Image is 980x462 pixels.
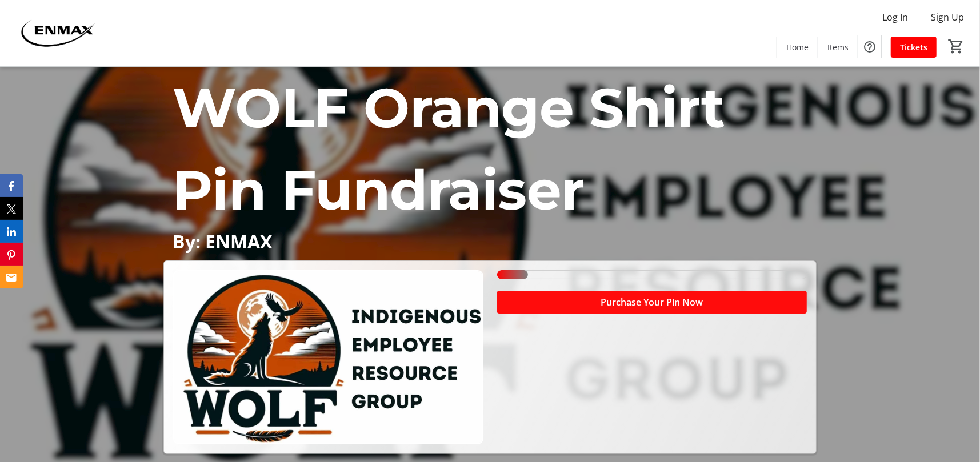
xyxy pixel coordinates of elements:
[931,10,964,24] span: Sign Up
[173,270,483,444] img: Campaign CTA Media Photo
[882,10,908,24] span: Log In
[858,35,881,58] button: Help
[922,8,973,26] button: Sign Up
[7,5,109,62] img: ENMAX 's Logo
[891,37,937,58] a: Tickets
[173,74,725,223] span: WOLF Orange Shirt Pin Fundraiser
[873,8,917,26] button: Log In
[827,41,849,53] span: Items
[497,270,807,279] div: 10% of fundraising goal reached
[777,37,818,58] a: Home
[946,36,966,57] button: Cart
[818,37,858,58] a: Items
[173,231,807,251] p: By: ENMAX
[497,291,807,314] button: Purchase Your Pin Now
[900,41,927,53] span: Tickets
[786,41,809,53] span: Home
[601,295,703,309] span: Purchase Your Pin Now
